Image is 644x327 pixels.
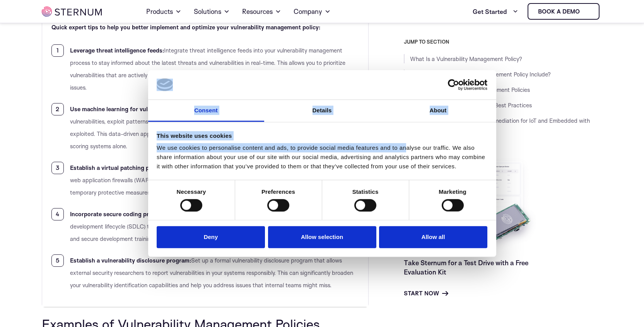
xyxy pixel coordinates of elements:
[157,226,265,248] button: Deny
[157,131,487,141] div: This website uses cookies
[70,164,169,171] b: Establish a virtual patching process:
[380,100,496,122] a: About
[528,3,600,20] a: Book a demo
[420,79,487,91] a: Usercentrics Cookiebot - opens in a new window
[70,164,354,196] span: Implement virtual patching through intrusion prevention systems (IPS) or web application firewall...
[583,8,589,15] img: sternum iot
[70,47,164,54] b: Leverage threat intelligence feeds:
[70,210,204,218] b: Incorporate secure coding practices in the SDLC:
[146,1,181,22] a: Products
[70,210,354,242] span: Integrate secure coding practices into your software development lifecycle (SDLC) to reduce vulne...
[379,226,487,248] button: Allow all
[70,257,191,264] b: Establish a vulnerability disclosure program:
[70,257,353,289] span: Set up a formal vulnerability disclosure program that allows external security researchers to rep...
[157,143,487,171] div: We use cookies to personalise content and ads, to provide social media features and to analyse ou...
[70,47,359,91] span: Integrate threat intelligence feeds into your vulnerability management process to stay informed a...
[42,7,102,17] img: sternum iot
[194,1,230,22] a: Solutions
[51,24,320,31] b: Quick expert tips to help you better implement and optimize your vulnerability management policy:
[242,1,281,22] a: Resources
[410,117,590,134] a: Vulnerability Assessment and Remediation for IoT and Embedded with Sternum
[177,188,206,195] strong: Necessary
[473,4,518,19] a: Get Started
[439,188,466,195] strong: Marketing
[352,188,379,195] strong: Statistics
[157,79,173,91] img: logo
[294,1,331,22] a: Company
[261,188,295,195] strong: Preferences
[148,100,264,122] a: Consent
[404,39,603,45] h3: JUMP TO SECTION
[410,55,522,63] a: What Is a Vulnerability Management Policy?
[268,226,376,248] button: Allow selection
[264,100,380,122] a: Details
[404,259,528,276] a: Take Sternum for a Test Drive with a Free Evaluation Kit
[70,105,212,113] b: Use machine learning for vulnerability prioritization:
